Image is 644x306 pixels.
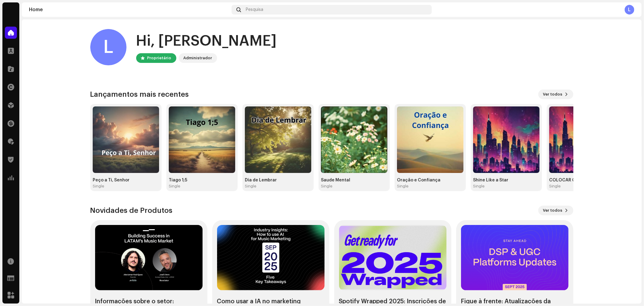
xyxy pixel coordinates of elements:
div: Peço a Ti, Senhor [93,178,159,183]
img: e67f5478-0cd8-4013-ac3d-02f4ecfaf91a [549,106,616,173]
span: Ver todos [543,204,562,216]
div: Administrador [184,54,212,62]
button: Ver todos [538,206,573,215]
img: 84b5189f-d2da-4258-90b9-5dbca4301349 [169,106,235,173]
div: Single [321,184,332,189]
div: Hi, [PERSON_NAME] [136,31,277,51]
div: Tiago 1;5 [169,178,235,183]
div: Single [473,184,485,189]
h3: Lançamentos mais recentes [90,90,189,99]
div: Single [397,184,409,189]
div: L [90,29,127,65]
div: Dia de Lembrar [245,178,311,183]
img: dacb1fa4-37f8-4ee4-b86b-b65258c2c5e8 [397,106,463,173]
h3: Novidades de Produtos [90,206,173,215]
img: c7e2f4de-fa2d-4bdb-848e-682df3381914 [321,106,387,173]
div: Single [549,184,561,189]
img: 4b45cb67-9691-4f74-a273-3b9e551e4a11 [93,106,159,173]
div: COLOCAR OUTRA MUSICA AQUI [549,178,616,183]
div: Proprietário [147,54,171,62]
div: Single [93,184,104,189]
div: Single [169,184,180,189]
img: 2206bb1b-22e6-4c51-8084-1e96ceb2bf2a [473,106,540,173]
span: Ver todos [543,88,562,100]
span: Pesquisa [246,7,263,12]
div: Saude Mental [321,178,387,183]
button: Ver todos [538,90,573,99]
div: Shine Like a Star [473,178,540,183]
img: 9771ace6-dc41-47c4-9c82-2df9b2d7ec07 [245,106,311,173]
div: Home [29,7,229,12]
div: Oração e Confiança [397,178,463,183]
div: L [625,5,634,15]
div: Single [245,184,256,189]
